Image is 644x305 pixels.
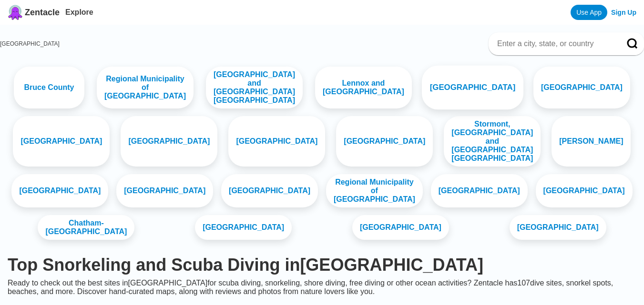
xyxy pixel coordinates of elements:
a: Sign Up [611,9,636,16]
a: Regional Municipality of [GEOGRAPHIC_DATA] [326,174,423,207]
a: [GEOGRAPHIC_DATA] [352,215,449,240]
input: Enter a city, state, or country [496,39,613,49]
a: Stormont, [GEOGRAPHIC_DATA] and [GEOGRAPHIC_DATA] [GEOGRAPHIC_DATA] [444,116,541,167]
a: [GEOGRAPHIC_DATA] [121,116,217,167]
a: [GEOGRAPHIC_DATA] [422,66,523,109]
a: Explore [65,8,93,16]
a: [GEOGRAPHIC_DATA] [336,116,433,167]
a: [GEOGRAPHIC_DATA] and [GEOGRAPHIC_DATA] [GEOGRAPHIC_DATA] [206,67,303,108]
a: [GEOGRAPHIC_DATA] [510,215,606,240]
img: Zentacle logo [8,5,23,20]
a: Zentacle logoZentacle [8,5,60,20]
a: [GEOGRAPHIC_DATA] [431,174,528,207]
h1: Top Snorkeling and Scuba Diving in [GEOGRAPHIC_DATA] [8,255,636,275]
span: Zentacle [25,8,60,18]
a: Regional Municipality of [GEOGRAPHIC_DATA] [97,67,194,108]
a: [GEOGRAPHIC_DATA] [116,174,213,207]
a: Bruce County [14,67,84,108]
a: [PERSON_NAME] [552,116,631,167]
a: [GEOGRAPHIC_DATA] [536,174,633,207]
a: [GEOGRAPHIC_DATA] [228,116,325,167]
a: [GEOGRAPHIC_DATA] [195,215,292,240]
a: [GEOGRAPHIC_DATA] [11,174,108,207]
a: [GEOGRAPHIC_DATA] [533,67,630,108]
a: Use App [571,5,607,20]
a: Chatham-[GEOGRAPHIC_DATA] [38,215,134,240]
a: [GEOGRAPHIC_DATA] [221,174,318,207]
a: Lennox and [GEOGRAPHIC_DATA] [315,67,412,108]
a: [GEOGRAPHIC_DATA] [13,116,110,167]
